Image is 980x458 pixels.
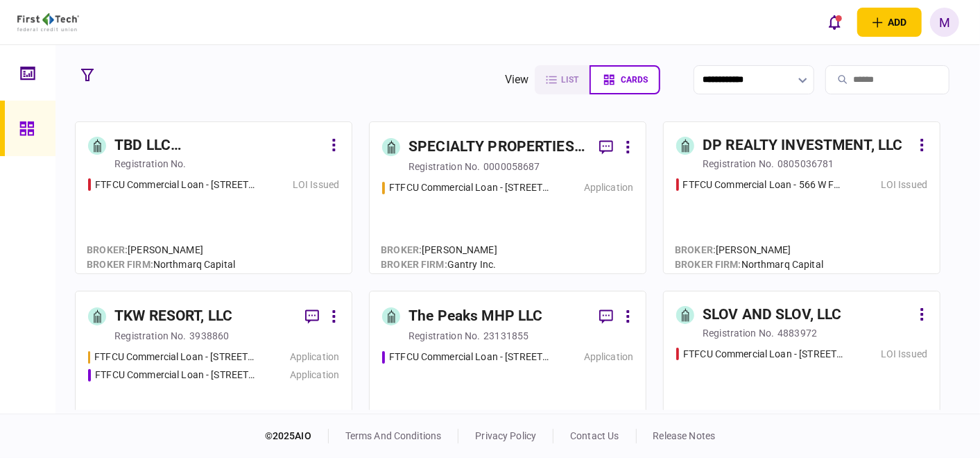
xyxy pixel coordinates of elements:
div: TBD LLC ([GEOGRAPHIC_DATA]) [114,135,323,157]
span: Broker : [87,244,128,255]
div: 3938860 [189,329,229,343]
span: broker firm : [675,259,741,270]
div: registration no. [703,157,774,171]
div: Application [290,350,339,364]
a: The Peaks MHP LLCregistration no.23131855FTFCU Commercial Loan - 6110 N US Hwy 89 Flagstaff AZApp... [369,291,646,443]
a: TKW RESORT, LLCregistration no.3938860FTFCU Commercial Loan - 1402 Boone StreetApplicationFTFCU C... [75,291,352,443]
div: LOI Issued [881,178,927,192]
div: [PERSON_NAME] [675,243,823,257]
div: FTFCU Commercial Loan - 6110 N US Hwy 89 Flagstaff AZ [389,350,551,364]
button: cards [590,65,660,94]
span: broker firm : [381,259,447,270]
span: broker firm : [87,259,153,270]
a: SPECIALTY PROPERTIES LLCregistration no.0000058687FTFCU Commercial Loan - 1151-B Hospital Way Poc... [369,121,646,274]
a: terms and conditions [345,430,442,441]
div: Application [290,368,339,382]
div: FTFCU Commercial Loan - 1402 Boone Street [94,350,257,364]
a: DP REALTY INVESTMENT, LLCregistration no.0805036781FTFCU Commercial Loan - 566 W Farm to Market 1... [663,121,940,274]
a: SLOV AND SLOV, LLCregistration no.4883972FTFCU Commercial Loan - 1639 Alameda Ave Lakewood OHLOI ... [663,291,940,443]
div: Application [584,350,633,364]
div: registration no. [409,329,480,343]
span: list [561,75,578,85]
button: list [535,65,590,94]
div: Northmarq Capital [675,257,823,272]
div: DP REALTY INVESTMENT, LLC [703,135,902,157]
div: Application [584,180,633,195]
div: Gantry Inc. [381,257,497,272]
a: privacy policy [475,430,536,441]
div: 23131855 [483,329,528,343]
img: client company logo [17,13,79,31]
div: Northmarq Capital [87,257,235,272]
span: cards [621,75,648,85]
span: Broker : [381,244,422,255]
div: FTFCU Commercial Loan - 1151-B Hospital Way Pocatello [389,180,551,195]
div: registration no. [703,326,774,340]
div: FTFCU Commercial Loan - 2410 Charleston Highway [95,368,257,382]
div: FTFCU Commercial Loan - 1639 Alameda Ave Lakewood OH [683,347,845,362]
div: © 2025 AIO [265,429,329,443]
a: contact us [570,430,619,441]
div: LOI Issued [881,347,927,362]
a: release notes [653,430,716,441]
div: view [505,71,529,88]
a: TBD LLC ([GEOGRAPHIC_DATA])registration no.FTFCU Commercial Loan - 3105 Clairpoint CourtLOI Issue... [75,121,352,274]
div: 0805036781 [777,157,834,171]
div: registration no. [409,160,480,173]
div: 4883972 [777,326,817,340]
div: FTFCU Commercial Loan - 3105 Clairpoint Court [95,178,257,192]
div: 0000058687 [483,160,540,173]
div: [PERSON_NAME] [87,243,235,257]
button: open notifications list [820,8,849,37]
span: Broker : [675,244,716,255]
button: M [930,8,959,37]
div: TKW RESORT, LLC [114,305,232,328]
button: open adding identity options [857,8,922,37]
div: SPECIALTY PROPERTIES LLC [409,136,588,158]
div: [PERSON_NAME] [381,243,497,257]
div: The Peaks MHP LLC [409,305,542,328]
div: SLOV AND SLOV, LLC [703,304,841,326]
div: registration no. [114,157,186,171]
div: registration no. [114,329,186,343]
div: FTFCU Commercial Loan - 566 W Farm to Market 1960 [683,178,845,192]
div: LOI Issued [293,178,339,192]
